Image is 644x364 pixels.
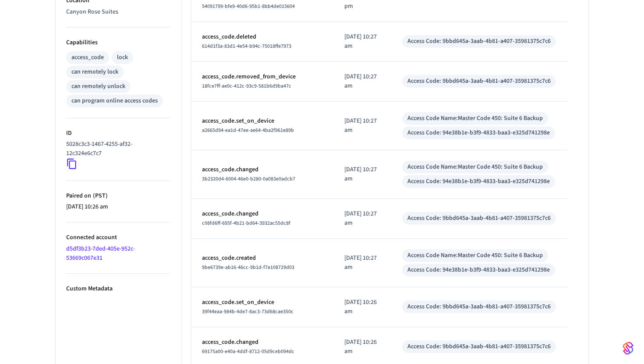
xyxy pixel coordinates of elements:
div: Access Code: 94e38b1e-b3f9-4833-baa3-e325d741298e [407,265,550,275]
p: [DATE] 10:26 am [344,298,381,316]
p: access_code.changed [202,165,323,174]
p: [DATE] 10:27 am [344,72,381,91]
div: Access Code: 9bbd645a-3aab-4b81-a407-35981375c7c6 [407,37,551,46]
p: access_code.deleted [202,32,323,42]
span: 54091799-bfe9-40d6-95b1-8bb4de015604 [202,3,295,10]
p: [DATE] 10:27 am [344,209,381,228]
p: access_code.removed_from_device [202,72,323,81]
p: access_code.created [202,254,323,263]
span: 39f44eaa-984b-4de7-8ac3-73d68cae350c [202,308,294,315]
p: access_code.changed [202,209,323,219]
p: [DATE] 10:27 am [344,32,381,51]
span: 69175a00-e40a-4ddf-8712-05d9ceb094dc [202,348,294,355]
div: Access Code: 9bbd645a-3aab-4b81-a407-35981375c7c6 [407,342,551,351]
p: access_code.changed [202,338,323,347]
div: can program online access codes [71,96,158,106]
span: ( PST ) [91,191,108,200]
p: [DATE] 10:27 am [344,117,381,135]
p: [DATE] 10:27 am [344,254,381,272]
p: access_code.set_on_device [202,117,323,126]
span: 18fce7ff-ae0c-412c-93c9-581b6d9ba47c [202,82,291,90]
div: Access Code: 94e38b1e-b3f9-4833-baa3-e325d741298e [407,177,550,186]
div: Access Code: 9bbd645a-3aab-4b81-a407-35981375c7c6 [407,302,551,311]
p: 5028c3c3-1467-4255-af32-12c324e6c7c7 [66,140,167,158]
div: access_code [71,53,104,62]
div: Access Code Name: Master Code 450: Suite 6 Backup [407,163,543,172]
div: Access Code: 94e38b1e-b3f9-4833-baa3-e325d741298e [407,128,550,138]
span: a2665d94-ea1d-47ee-ae64-4ba2f961e89b [202,127,294,134]
span: 614d1f3a-83d1-4e54-b94c-75018ffe7973 [202,42,291,50]
span: 3b2320d4-6004-46e0-b280-0a083e0adcb7 [202,175,295,183]
div: Access Code: 9bbd645a-3aab-4b81-a407-35981375c7c6 [407,214,551,223]
p: Connected account [66,233,170,242]
p: Custom Metadata [66,284,170,293]
img: SeamLogoGradient.69752ec5.svg [623,341,633,355]
p: access_code.set_on_device [202,298,323,307]
span: 9be6739e-ab16-46cc-9b1d-f7e108729d03 [202,264,294,271]
div: Access Code: 9bbd645a-3aab-4b81-a407-35981375c7c6 [407,77,551,86]
div: can remotely lock [71,67,118,77]
p: Paired on [66,191,170,201]
p: Capabilities [66,38,170,47]
p: [DATE] 10:26 am [344,338,381,356]
p: Canyon Rose Suites [66,7,170,17]
div: Access Code Name: Master Code 450: Suite 6 Backup [407,114,543,123]
p: [DATE] 10:26 am [66,202,170,212]
div: Access Code Name: Master Code 450: Suite 6 Backup [407,251,543,260]
div: lock [117,53,128,62]
p: [DATE] 10:27 am [344,165,381,184]
div: can remotely unlock [71,82,125,91]
p: ID [66,129,170,138]
a: d5df3b23-7ded-405e-952c-53669c067e31 [66,244,135,262]
span: c08fd6ff-695f-4b21-bd64-3932ac55dc8f [202,219,290,227]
